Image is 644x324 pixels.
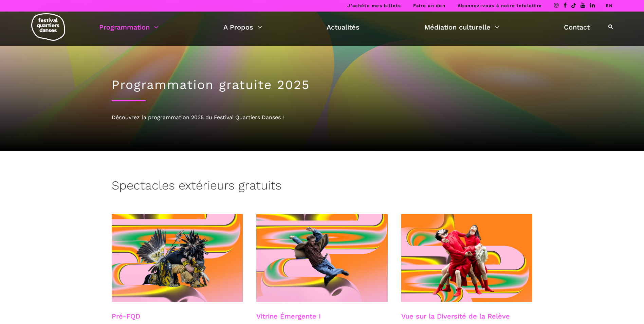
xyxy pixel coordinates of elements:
[112,178,281,195] h3: Spectacles extérieurs gratuits
[31,13,65,41] img: logo-fqd-med
[413,3,445,8] a: Faire un don
[223,21,262,33] a: A Propos
[347,3,401,8] a: J’achète mes billets
[112,113,533,122] div: Découvrez la programmation 2025 du Festival Quartiers Danses !
[327,21,360,33] a: Actualités
[424,21,499,33] a: Médiation culturelle
[458,3,542,8] a: Abonnez-vous à notre infolettre
[112,77,533,92] h1: Programmation gratuite 2025
[564,21,590,33] a: Contact
[99,21,159,33] a: Programmation
[606,3,613,8] a: EN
